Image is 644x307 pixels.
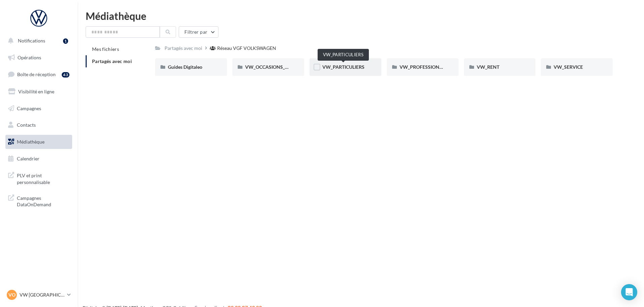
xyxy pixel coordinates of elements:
div: Médiathèque [86,11,636,21]
div: 1 [63,38,68,44]
p: VW [GEOGRAPHIC_DATA] [20,291,64,298]
span: Opérations [18,55,41,60]
span: Campagnes [17,105,41,111]
span: Médiathèque [17,139,45,145]
span: Calendrier [17,156,39,161]
div: Partagés avec moi [165,45,202,52]
a: Campagnes [4,101,74,116]
span: Notifications [18,38,45,43]
a: Boîte de réception43 [4,67,74,82]
span: Guides Digitaleo [168,64,202,70]
span: VW_OCCASIONS_GARANTIES [245,64,311,70]
span: VO [8,291,16,298]
span: VW_SERVICE [554,64,583,70]
div: Réseau VGF VOLKSWAGEN [217,45,276,52]
a: Contacts [4,118,74,132]
div: 43 [62,72,69,78]
a: Médiathèque [4,135,74,149]
span: Mes fichiers [92,46,119,52]
a: VO VW [GEOGRAPHIC_DATA] [5,288,72,301]
span: Partagés avec moi [92,58,132,64]
a: Calendrier [4,152,74,166]
span: VW_PROFESSIONNELS [400,64,451,70]
span: Campagnes DataOnDemand [17,193,69,208]
span: PLV et print personnalisable [17,171,69,185]
span: VW_RENT [477,64,499,70]
span: VW_PARTICULIERS [322,64,364,70]
span: Visibilité en ligne [18,89,54,94]
button: Filtrer par [179,26,218,38]
div: Open Intercom Messenger [621,284,637,300]
div: VW_PARTICULIERS [318,49,369,61]
span: Contacts [17,122,36,128]
a: Visibilité en ligne [4,85,74,99]
a: Campagnes DataOnDemand [4,191,74,211]
button: Notifications 1 [4,34,71,48]
a: PLV et print personnalisable [4,168,74,188]
a: Opérations [4,51,74,65]
span: Boîte de réception [17,71,56,77]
